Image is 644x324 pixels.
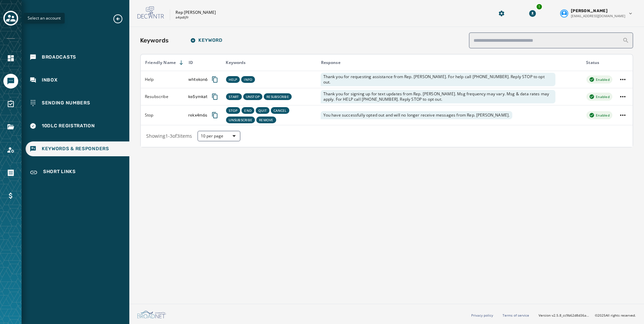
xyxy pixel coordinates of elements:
[201,133,237,139] span: 10 per page
[26,73,129,88] a: Navigate to Inbox
[42,77,58,84] span: Inbox
[243,93,263,100] div: UNSTOP
[26,119,129,133] a: Navigate to 10DLC Registration
[557,5,636,21] button: User settings
[321,90,555,103] div: Thank you for signing up for text updates from Rep. [PERSON_NAME]. Msg frequency may vary. Msg & ...
[175,15,189,20] p: a4pdijfr
[141,71,184,88] td: Help
[595,313,636,318] span: © 2025 All rights reserved.
[586,75,612,84] div: Enabled
[3,120,18,134] a: Navigate to Files
[188,77,207,82] span: whtekon6
[321,73,555,86] div: Thank you for requesting assistance from Rep. [PERSON_NAME]. For help call [PHONE_NUMBER]. Reply ...
[552,313,589,318] span: v2.5.8_cc9b62d8d36ac40d66e6ee4009d0e0f304571100
[582,60,613,65] div: Status
[197,131,240,141] button: 10 per page
[26,141,129,156] a: Navigate to Keywords & Responders
[3,142,18,157] a: Navigate to Account
[26,50,129,65] a: Navigate to Broadcasts
[317,60,582,65] div: Response
[190,38,223,43] span: Keyword
[3,51,18,66] a: Navigate to Home
[526,7,539,20] button: Download Menu
[264,93,292,100] div: RESUBSCRIBE
[141,88,184,105] td: Resubscribe
[146,133,192,139] span: Showing 1 - 3 of 3 items
[256,117,276,123] div: REMOVE
[226,117,255,123] div: UNSUBSCRIBE
[112,13,129,24] button: Expand sub nav menu
[3,165,18,180] a: Navigate to Orders
[209,73,221,86] button: Copy text to clipboard
[3,188,18,203] a: Navigate to Billing
[42,54,76,61] span: Broadcasts
[271,107,289,114] div: CANCEL
[539,313,589,318] span: Version
[495,7,508,20] button: Manage global settings
[42,123,95,129] span: 10DLC Registration
[43,168,76,176] span: Short Links
[185,60,221,65] div: ID
[26,96,129,110] a: Navigate to Sending Numbers
[241,76,255,83] div: INFO
[241,107,254,114] div: END
[256,107,269,114] div: QUIT
[42,145,109,152] span: Keywords & Responders
[586,111,612,119] div: Enabled
[3,11,18,26] button: Toggle account select drawer
[321,111,513,119] div: You have successfully opted out and will no longer receive messages from Rep. [PERSON_NAME].
[222,60,316,65] div: Keywords
[536,3,543,10] div: 1
[185,34,228,47] button: Keyword
[471,313,493,318] a: Privacy policy
[3,74,18,89] a: Navigate to Messaging
[503,313,529,318] a: Terms of service
[188,112,207,118] span: rekx4m6s
[209,109,221,121] button: Copy text to clipboard
[226,93,241,100] div: START
[3,97,18,111] a: Navigate to Surveys
[226,107,240,114] div: STOP
[586,93,612,101] div: Enabled
[28,15,61,21] span: Select an account
[42,100,90,106] span: Sending Numbers
[145,60,176,65] span: Friendly Name
[209,91,221,103] button: Copy text to clipboard
[571,13,625,19] span: [EMAIL_ADDRESS][DOMAIN_NAME]
[226,76,240,83] div: HELP
[188,94,207,99] span: ke5ymkat
[571,8,608,13] span: [PERSON_NAME]
[140,36,169,45] h2: Keywords
[26,164,129,181] a: Navigate to Short Links
[141,105,184,125] td: Stop
[175,10,216,15] p: Rep [PERSON_NAME]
